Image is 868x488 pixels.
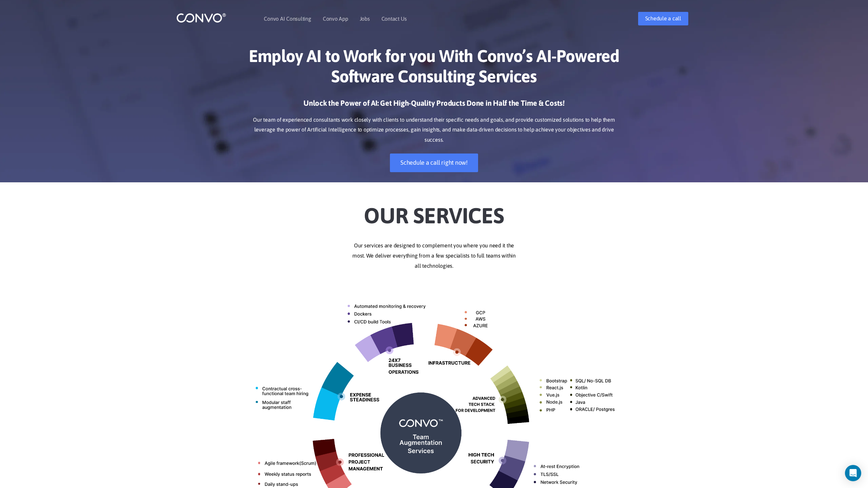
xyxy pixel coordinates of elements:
a: Schedule a call [638,12,688,25]
h1: Employ AI to Work for you With Convo’s AI-Powered Software Consulting Services [246,46,622,91]
a: Contact Us [381,16,407,21]
p: Our team of experienced consultants work closely with clients to understand their specific needs ... [246,115,622,145]
div: Open Intercom Messenger [845,465,861,481]
h2: Our Services [246,192,622,230]
a: Convo App [323,16,348,21]
p: Our services are designed to complement you where you need it the most. We deliver everything fro... [246,241,622,271]
a: Jobs [360,16,370,21]
h3: Unlock the Power of AI: Get High-Quality Products Done in Half the Time & Costs! [246,98,622,113]
img: logo_1.png [176,13,226,23]
a: Convo AI Consulting [264,16,311,21]
a: Schedule a call right now! [390,154,478,172]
